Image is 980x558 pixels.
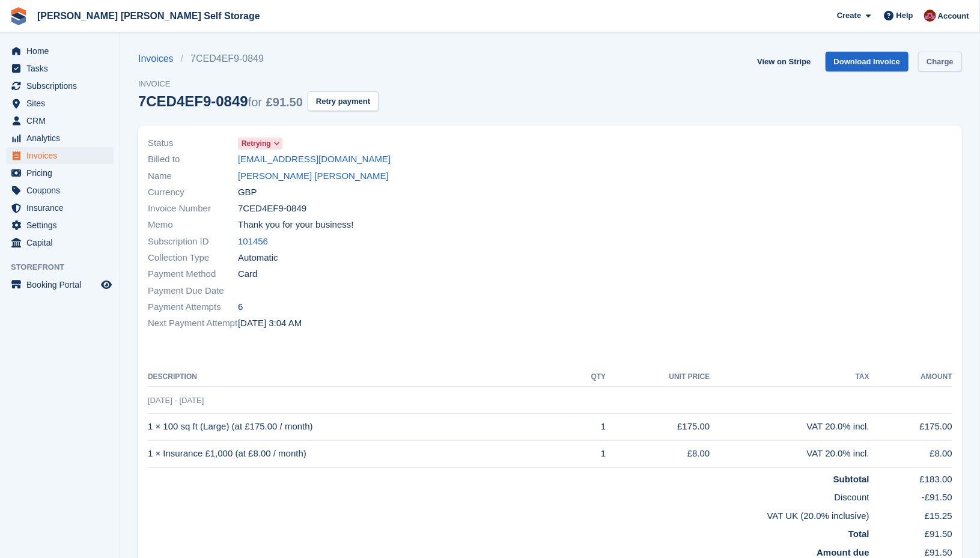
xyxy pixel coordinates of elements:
[26,95,99,112] span: Sites
[869,486,952,505] td: -£91.50
[918,52,962,71] a: Charge
[568,440,606,467] td: 1
[568,413,606,440] td: 1
[148,486,869,505] td: Discount
[710,447,869,461] div: VAT 20.0% incl.
[869,467,952,486] td: £183.00
[138,52,379,66] nav: breadcrumbs
[238,136,282,150] a: Retrying
[32,6,265,26] a: [PERSON_NAME] [PERSON_NAME] Self Storage
[710,420,869,434] div: VAT 20.0% incl.
[710,368,869,387] th: Tax
[238,202,306,216] span: 7CED4EF9-0849
[238,169,389,183] a: [PERSON_NAME] [PERSON_NAME]
[148,300,238,314] span: Payment Attempts
[896,10,913,22] span: Help
[6,217,114,234] a: menu
[26,182,99,199] span: Coupons
[238,153,391,166] a: [EMAIL_ADDRESS][DOMAIN_NAME]
[817,547,869,557] strong: Amount due
[238,186,257,199] span: GBP
[6,147,114,164] a: menu
[248,96,262,109] span: for
[26,77,99,94] span: Subscriptions
[6,95,114,112] a: menu
[606,440,710,467] td: £8.00
[6,130,114,147] a: menu
[6,182,114,199] a: menu
[26,60,99,77] span: Tasks
[148,317,238,330] span: Next Payment Attempt
[848,529,869,539] strong: Total
[138,93,303,109] div: 7CED4EF9-0849
[148,218,238,232] span: Memo
[148,202,238,216] span: Invoice Number
[242,138,271,149] span: Retrying
[869,523,952,541] td: £91.50
[826,52,909,71] a: Download Invoice
[6,60,114,77] a: menu
[148,153,238,166] span: Billed to
[924,10,936,22] img: Ben Spickernell
[6,276,114,293] a: menu
[238,218,354,232] span: Thank you for your business!
[238,235,268,249] a: 101456
[833,474,869,484] strong: Subtotal
[6,77,114,94] a: menu
[837,10,861,22] span: Create
[148,413,568,440] td: 1 × 100 sq ft (Large) (at £175.00 / month)
[148,368,568,387] th: Description
[6,234,114,251] a: menu
[26,217,99,234] span: Settings
[26,199,99,216] span: Insurance
[148,251,238,265] span: Collection Type
[6,165,114,181] a: menu
[148,284,238,298] span: Payment Due Date
[308,91,379,111] button: Retry payment
[10,7,28,25] img: stora-icon-8386f47178a22dfd0bd8f6a31ec36ba5ce8667c1dd55bd0f319d3a0aa187defe.svg
[148,235,238,249] span: Subscription ID
[869,440,952,467] td: £8.00
[6,112,114,129] a: menu
[26,130,99,147] span: Analytics
[752,52,815,71] a: View on Stripe
[99,277,114,292] a: Preview store
[6,199,114,216] a: menu
[266,96,303,109] span: £91.50
[606,368,710,387] th: Unit Price
[26,234,99,251] span: Capital
[26,112,99,129] span: CRM
[148,396,204,405] span: [DATE] - [DATE]
[148,267,238,281] span: Payment Method
[148,440,568,467] td: 1 × Insurance £1,000 (at £8.00 / month)
[238,251,278,265] span: Automatic
[238,300,243,314] span: 6
[938,10,969,22] span: Account
[26,276,99,293] span: Booking Portal
[138,78,379,90] span: Invoice
[148,169,238,183] span: Name
[148,186,238,199] span: Currency
[148,505,869,523] td: VAT UK (20.0% inclusive)
[148,136,238,150] span: Status
[869,413,952,440] td: £175.00
[568,368,606,387] th: QTY
[26,147,99,164] span: Invoices
[869,505,952,523] td: £15.25
[869,368,952,387] th: Amount
[11,261,120,273] span: Storefront
[6,43,114,59] a: menu
[606,413,710,440] td: £175.00
[138,52,181,66] a: Invoices
[238,267,258,281] span: Card
[26,43,99,59] span: Home
[238,317,302,330] time: 2025-08-30 02:04:57 UTC
[26,165,99,181] span: Pricing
